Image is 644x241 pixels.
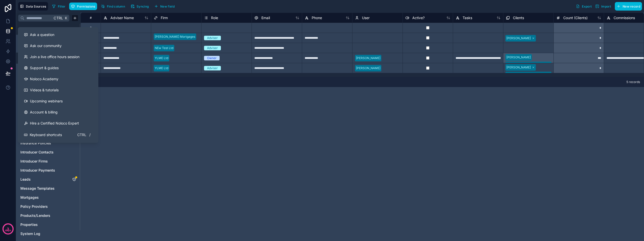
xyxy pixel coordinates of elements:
span: Introducer Contacts [20,150,54,155]
div: Policy Providers [18,203,78,211]
div: Mortgages [18,193,78,202]
span: 5 records [626,80,640,84]
div: YLME Ltd [155,66,168,70]
span: New record [623,5,640,8]
span: Commissions [614,15,635,20]
a: Policy Providers [20,204,66,209]
button: Permissions [69,3,97,10]
a: Account & billing [20,107,96,118]
p: days [5,228,11,232]
span: Ask our community [30,43,62,48]
div: 6 [90,26,92,30]
span: Mortgages [20,195,39,200]
a: Insurance Policies [20,141,66,146]
span: Role [211,15,218,20]
a: Upcoming webinars [20,96,96,107]
span: Noloco tables [27,27,51,32]
div: Introducer Firms [18,157,78,165]
span: Export [582,5,592,8]
a: System Log [20,231,66,236]
span: Count (Clients) [563,15,588,20]
div: Adviser [207,46,218,50]
span: Data Sources [26,5,46,8]
a: Noloco Academy [20,73,96,85]
span: Policy Providers [20,204,48,209]
button: New field [152,3,176,10]
span: Firm [161,15,168,20]
span: Account & billing [30,110,58,115]
div: [PERSON_NAME] [356,66,380,70]
p: 3 [7,226,9,231]
span: Keyboard shortcuts [30,132,62,137]
div: Owner [207,56,217,60]
a: Videos & tutorials [20,85,96,96]
span: Message Templates [20,186,55,191]
span: User [362,15,370,20]
span: Support & guides [30,65,59,70]
div: [PERSON_NAME] [506,65,531,70]
a: Leads [20,177,66,182]
div: Adviser [207,36,218,40]
span: Active? [412,15,425,20]
span: Videos & tutorials [30,88,59,93]
span: Properties [20,222,38,227]
div: Introducer Payments [18,166,78,174]
span: Ask a question [30,32,54,37]
span: Introducer Payments [20,168,55,173]
span: Ctrl [53,15,63,21]
span: Email [261,15,270,20]
button: Filter [50,3,67,10]
a: New record [613,2,642,11]
a: Introducer Firms [20,159,66,164]
span: Tasks [463,15,472,20]
span: / [88,133,92,137]
span: Syncing [137,5,149,8]
div: Message Templates [18,184,78,192]
span: Ctrl [77,132,87,138]
div: [PERSON_NAME] Mortgages [155,34,195,39]
span: K [64,16,68,20]
div: [PERSON_NAME] [506,36,531,41]
a: Join a live office hours session [20,51,96,62]
span: Insurance Policies [20,141,51,146]
div: NEw Test Ltd [155,46,173,50]
div: # [85,16,97,20]
a: Permissions [69,3,99,10]
span: Find column [107,5,125,8]
div: Introducer Contacts [18,148,78,156]
div: [PERSON_NAME] [356,56,380,60]
div: Properties [18,221,78,229]
span: Introducer Firms [20,159,48,164]
a: Message Templates [20,186,66,191]
span: Adviser Name [110,15,134,20]
div: [PERSON_NAME] / [PERSON_NAME] [506,73,558,77]
span: Clients [513,15,524,20]
span: Join a live office hours session [30,54,79,59]
span: Filter [58,5,66,8]
span: Permissions [77,5,95,8]
a: Support & guides [20,62,96,73]
button: Data Sources [18,2,48,11]
a: Products/Lenders [20,213,66,218]
div: Products/Lenders [18,212,78,220]
div: System Log [18,230,78,238]
div: Leads [18,175,78,183]
a: Syncing [129,3,152,10]
button: Export [574,2,593,11]
button: Hire a Certified Noloco Expert [20,118,96,129]
button: Find column [99,3,127,10]
span: Noloco Academy [30,76,58,82]
button: New record [615,2,642,11]
a: Properties [20,222,66,227]
button: Keyboard shortcutsCtrl/ [20,129,96,141]
span: Import [601,5,611,8]
span: Hire a Certified Noloco Expert [30,121,79,126]
div: YLME Ltd [155,56,168,60]
span: System Log [20,231,40,236]
a: Introducer Contacts [20,150,66,155]
button: Syncing [129,3,150,10]
button: Ask a question [20,29,96,40]
button: Noloco tables [18,26,75,33]
span: Leads [20,177,31,182]
a: Introducer Payments [20,168,66,173]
